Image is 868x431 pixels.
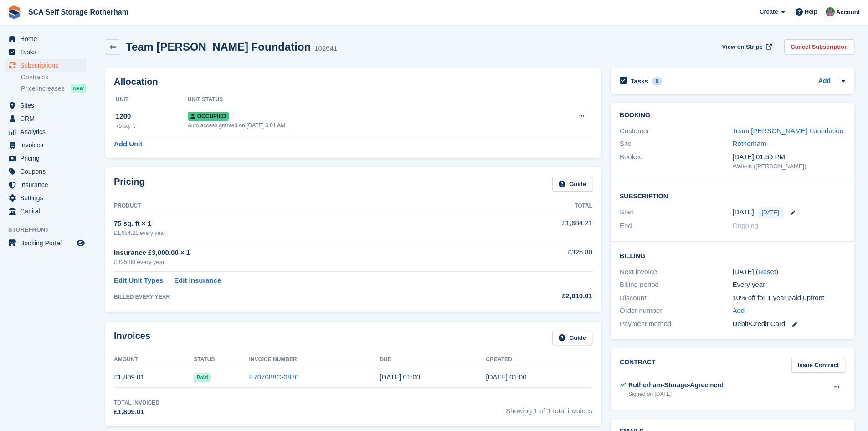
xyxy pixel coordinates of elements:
th: Amount [114,353,194,367]
a: E707088C-0870 [249,373,298,381]
h2: Invoices [114,331,150,346]
div: Debit/Credit Card [733,319,845,329]
a: menu [5,237,86,249]
img: stora-icon-8386f47178a22dfd0bd8f6a31ec36ba5ce8667c1dd55bd0f319d3a0aa187defe.svg [7,5,21,19]
a: SCA Self Storage Rotherham [25,5,132,20]
div: [DATE] ( ) [733,267,845,277]
span: Paid [194,373,211,382]
div: Order number [620,306,732,316]
div: £325.80 every year [114,258,487,267]
td: £1,809.01 [114,367,194,388]
div: 1200 [116,111,188,122]
div: Discount [620,293,732,303]
div: BILLED EVERY YEAR [114,293,487,301]
time: 2025-08-23 00:00:00 UTC [733,207,754,218]
span: Account [836,8,860,17]
span: Invoices [20,139,75,151]
span: Help [805,7,817,16]
time: 2025-08-24 00:00:00 UTC [380,373,420,381]
a: menu [5,46,86,58]
img: Sarah Race [826,7,835,16]
span: View on Stripe [722,42,763,52]
div: Start [620,207,732,218]
a: menu [5,139,86,151]
span: Pricing [20,152,75,165]
div: Total Invoiced [114,399,159,407]
span: [DATE] [758,207,783,218]
span: Occupied [188,112,229,121]
th: Created [486,353,592,367]
span: Capital [20,205,75,218]
a: Cancel Subscription [784,39,854,54]
th: Unit [114,93,188,107]
div: Rotherham-Storage-Agreement [628,380,723,390]
span: Tasks [20,46,75,58]
span: Storefront [8,225,91,234]
div: Booked [620,152,732,171]
div: NEW [71,84,86,93]
a: Guide [552,177,592,192]
a: Reset [758,268,776,275]
h2: Billing [620,251,845,260]
a: Add [733,306,745,316]
div: £2,010.01 [487,291,592,301]
a: menu [5,205,86,218]
div: Walk-in ([PERSON_NAME]) [733,162,845,171]
div: End [620,221,732,231]
h2: Booking [620,112,845,119]
div: £1,809.01 [114,407,159,417]
a: menu [5,59,86,72]
a: Price increases NEW [21,83,86,93]
div: Every year [733,280,845,290]
span: Create [760,7,778,16]
a: Edit Insurance [174,275,221,286]
h2: Allocation [114,77,592,87]
div: Billing period [620,280,732,290]
span: Ongoing [733,222,759,229]
div: £1,684.21 every year [114,229,487,237]
div: Insurance £3,000.00 × 1 [114,248,487,258]
span: Showing 1 of 1 total invoices [506,399,592,417]
div: 10% off for 1 year paid upfront [733,293,845,303]
span: Insurance [20,178,75,191]
h2: Subscription [620,191,845,200]
th: Invoice Number [249,353,380,367]
a: Contracts [21,73,86,82]
span: Sites [20,99,75,112]
span: CRM [20,112,75,125]
div: Next invoice [620,267,732,277]
div: Customer [620,126,732,136]
h2: Tasks [631,77,648,85]
th: Product [114,199,487,213]
a: Preview store [75,238,86,249]
div: Signed on [DATE] [628,390,723,398]
a: menu [5,178,86,191]
a: Rotherham [733,140,766,147]
h2: Pricing [114,177,145,192]
a: menu [5,165,86,178]
div: Site [620,139,732,149]
span: Settings [20,192,75,204]
span: Booking Portal [20,237,75,249]
a: menu [5,152,86,165]
div: 0 [652,77,663,85]
a: Add Unit [114,139,142,150]
a: menu [5,112,86,125]
div: 75 sq. ft × 1 [114,218,487,229]
div: Payment method [620,319,732,329]
span: Price increases [21,84,65,93]
th: Total [487,199,592,213]
span: Home [20,32,75,45]
a: menu [5,32,86,45]
a: menu [5,192,86,204]
span: Coupons [20,165,75,178]
th: Due [380,353,486,367]
div: [DATE] 01:59 PM [733,152,845,162]
div: 75 sq. ft [116,122,188,130]
td: £325.80 [487,242,592,272]
a: Add [818,76,831,87]
td: £1,684.21 [487,213,592,242]
a: Issue Contract [791,358,845,373]
a: View on Stripe [719,39,774,54]
h2: Contract [620,358,656,373]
